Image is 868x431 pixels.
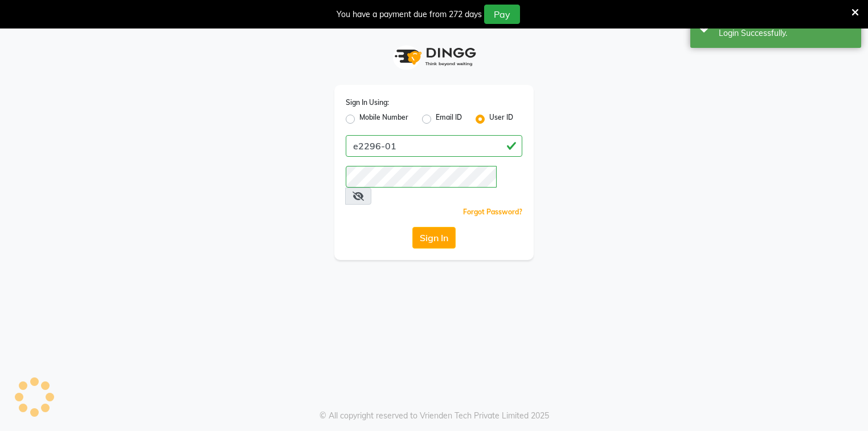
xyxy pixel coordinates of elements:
input: Username [346,166,497,188]
input: Username [346,135,522,157]
button: Sign In [412,227,456,249]
label: Sign In Using: [346,97,389,108]
div: You have a payment due from 272 days [337,9,482,21]
label: Mobile Number [359,112,408,126]
button: Pay [484,5,520,24]
a: Forgot Password? [463,208,522,216]
div: Login Successfully. [719,27,853,39]
label: Email ID [436,112,462,126]
label: User ID [489,112,513,126]
img: logo1.svg [388,40,480,74]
